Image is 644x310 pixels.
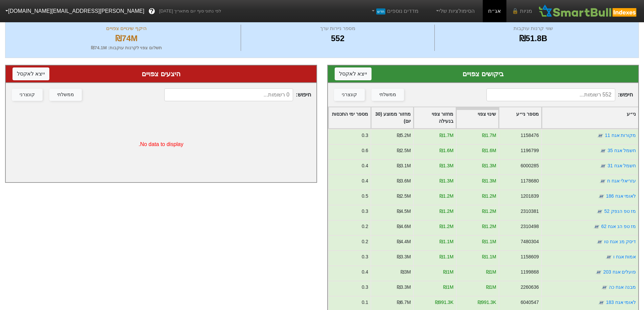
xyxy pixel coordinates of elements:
button: ממשלתי [49,89,82,101]
a: מבנה אגח כה [609,284,636,290]
div: היצעים צפויים [13,69,310,79]
div: שווי קרנות עוקבות [436,25,630,32]
div: 0.3 [361,132,368,139]
div: 0.3 [361,253,368,260]
img: tase link [597,132,604,139]
div: ₪3.3M [397,253,411,260]
div: ₪3.1M [397,162,411,169]
a: הסימולציות שלי [432,4,477,18]
div: ₪1.2M [482,208,496,215]
a: מז טפ הנפק 52 [604,208,636,214]
div: ביקושים צפויים [335,69,632,79]
div: תשלום צפוי לקרנות עוקבות : ₪74.1M [14,45,239,51]
div: Toggle SortBy [456,107,498,128]
div: ₪1M [443,269,453,276]
div: ₪1.7M [482,132,496,139]
a: עזריאלי אגח ח [607,178,636,184]
div: ₪4.5M [397,208,411,215]
div: ₪1.1M [439,253,453,260]
div: ₪1.2M [482,193,496,200]
div: ₪1.2M [482,223,496,230]
div: 552 [243,32,432,45]
a: לאומי אגח 186 [606,193,636,199]
div: 1201839 [520,193,539,200]
div: 0.4 [361,162,368,169]
div: ₪1M [486,269,496,276]
div: ₪1.2M [439,223,453,230]
img: tase link [593,223,600,230]
img: tase link [598,193,605,200]
div: ₪74M [14,32,239,45]
a: לאומי אגח 183 [606,300,636,305]
img: tase link [595,269,602,276]
span: חיפוש : [486,88,633,101]
img: tase link [600,163,606,169]
div: ₪51.8B [436,32,630,45]
img: tase link [596,208,603,215]
div: ממשלתי [379,91,396,98]
a: חשמל אגח 35 [607,148,636,153]
a: אמות אגח ו [613,254,636,259]
img: tase link [598,299,605,306]
div: היקף שינויים צפויים [14,25,239,32]
div: 1158609 [520,253,539,260]
img: tase link [596,238,603,245]
img: tase link [601,284,607,291]
div: ₪1.6M [439,147,453,154]
div: קונצרני [20,91,35,98]
div: Toggle SortBy [542,107,638,128]
div: 0.1 [361,299,368,306]
div: No data to display. [6,107,316,182]
a: פועלים אגח 203 [603,269,636,275]
div: 1199868 [520,269,539,276]
button: קונצרני [12,89,43,101]
div: ₪4.4M [397,238,411,245]
img: tase link [599,178,606,185]
div: 0.5 [361,193,368,200]
a: חשמל אגח 31 [607,163,636,168]
div: 0.4 [361,269,368,276]
span: ? [150,7,153,16]
div: 1196799 [520,147,539,154]
div: ₪1.3M [482,162,496,169]
div: 1178680 [520,177,539,185]
div: ₪1.2M [439,208,453,215]
img: tase link [605,254,612,260]
div: ₪1.3M [439,162,453,169]
div: ₪991.3K [435,299,453,306]
div: ₪1.1M [439,238,453,245]
span: חדש [376,8,385,15]
input: 0 רשומות... [164,88,293,101]
div: 2310498 [520,223,539,230]
div: 1158476 [520,132,539,139]
div: ₪1.3M [439,177,453,185]
button: ייצא לאקסל [335,67,372,80]
div: ₪1M [486,284,496,291]
div: 0.3 [361,284,368,291]
span: חיפוש : [164,88,311,101]
button: קונצרני [334,89,365,101]
div: ₪1.1M [482,253,496,260]
div: מספר ניירות ערך [243,25,432,32]
a: מקורות אגח 11 [605,133,636,138]
div: ₪5.2M [397,132,411,139]
div: Toggle SortBy [414,107,456,128]
div: ₪1.6M [482,147,496,154]
div: 0.6 [361,147,368,154]
img: SmartBull [538,4,639,18]
div: ₪2.5M [397,147,411,154]
div: Toggle SortBy [499,107,541,128]
div: ₪1.7M [439,132,453,139]
a: מדדים נוספיםחדש [367,4,421,18]
button: ממשלתי [372,89,404,101]
div: ₪3.6M [397,177,411,185]
div: 7480304 [520,238,539,245]
div: Toggle SortBy [371,107,413,128]
div: ₪991.3K [477,299,496,306]
input: 552 רשומות... [486,88,615,101]
div: Toggle SortBy [329,107,371,128]
button: ייצא לאקסל [13,67,49,80]
div: ₪1.2M [439,193,453,200]
div: ₪1.3M [482,177,496,185]
div: 6040547 [520,299,539,306]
